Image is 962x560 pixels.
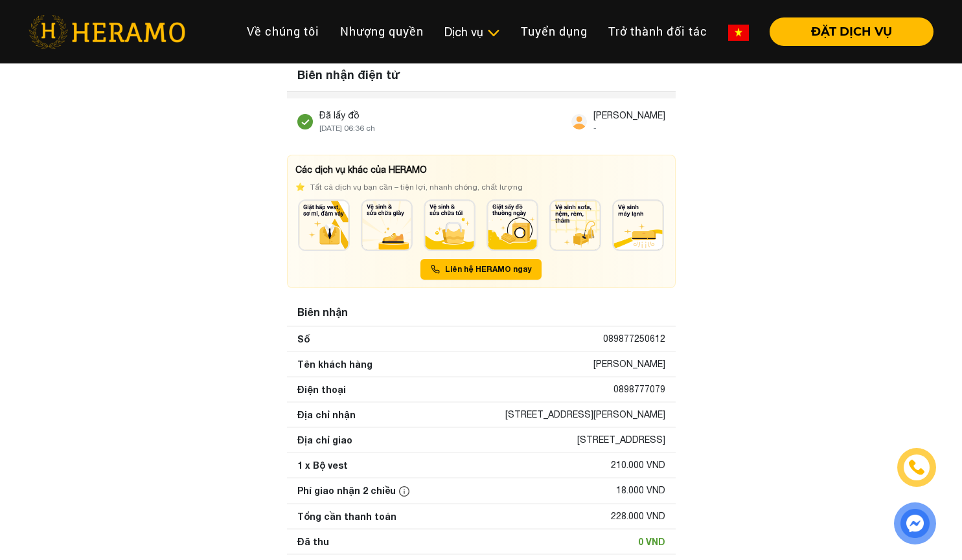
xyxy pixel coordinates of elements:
[295,181,305,193] span: star
[603,332,665,346] div: 089877250612
[297,408,356,421] div: Địa chỉ nhận
[299,201,349,250] img: Giặt vest, sơ mi, đầm váy
[611,458,665,472] div: 210.000 VND
[611,510,665,523] div: 228.000 VND
[295,163,523,176] h3: Các dịch vụ khác của HERAMO
[236,17,330,45] a: Về chúng tôi
[29,15,185,49] img: heramo-logo.png
[505,408,665,421] div: [STREET_ADDRESS][PERSON_NAME]
[295,181,523,193] p: Tất cả dịch vụ bạn cần – tiện lợi, nhanh chóng, chất lượng
[577,433,665,447] div: [STREET_ADDRESS]
[638,535,665,548] div: 0 VND
[770,17,933,46] button: ĐẶT DỊCH VỤ
[899,449,935,486] a: phone-icon
[759,26,933,38] a: ĐẶT DỊCH VỤ
[297,484,413,498] div: Phí giao nhận 2 chiều
[292,299,670,325] div: Biên nhận
[319,109,375,122] div: Đã lấy đồ
[510,17,598,45] a: Tuyển dụng
[297,433,352,447] div: Địa chỉ giao
[399,486,409,497] img: info
[330,17,434,45] a: Nhượng quyền
[420,259,542,280] button: Liên hệ HERAMO ngay
[297,458,348,472] div: 1 x Bộ vest
[287,58,676,92] div: Biên nhận điện tử
[593,124,597,133] span: -
[616,484,665,498] div: 18.000 VND
[728,25,749,41] img: vn-flag.png
[613,201,663,250] img: Giặt vest, sơ mi, đầm váy
[319,124,375,133] span: [DATE] 06:36 ch
[571,114,587,129] img: user.svg
[444,23,500,41] div: Dịch vụ
[551,201,600,250] img: Giặt vest, sơ mi, đầm váy
[908,458,926,477] img: phone-icon
[297,332,310,346] div: Số
[488,201,537,250] img: Giặt vest, sơ mi, đầm váy
[297,114,313,129] img: stick.svg
[487,27,500,39] img: subToggleIcon
[613,383,665,396] div: 0898777079
[598,17,718,45] a: Trở thành đối tác
[362,201,411,250] img: Giặt vest, sơ mi, đầm váy
[297,510,396,523] div: Tổng cần thanh toán
[297,357,372,371] div: Tên khách hàng
[297,383,346,396] div: Điện thoại
[593,109,665,122] div: [PERSON_NAME]
[425,201,474,250] img: Giặt vest, sơ mi, đầm váy
[593,357,665,371] div: [PERSON_NAME]
[297,535,329,548] div: Đã thu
